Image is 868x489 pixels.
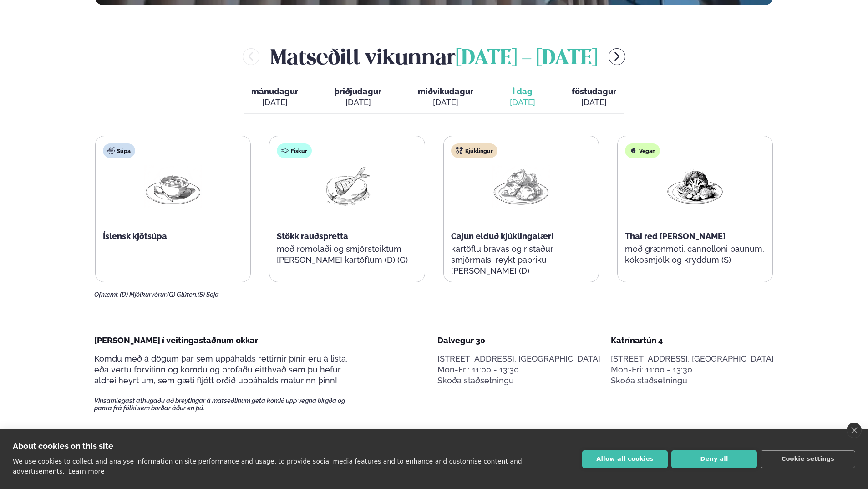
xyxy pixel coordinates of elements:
[277,244,417,265] p: með remolaði og smjörsteiktum [PERSON_NAME] kartöflum (D) (G)
[411,82,481,112] button: miðvikudagur [DATE]
[244,82,305,112] button: mánudagur [DATE]
[277,143,312,158] div: Fiskur
[318,165,376,208] img: Fish.png
[503,82,543,112] button: Í dag [DATE]
[94,336,258,345] span: [PERSON_NAME] í veitingastaðnum okkar
[671,450,757,468] button: Deny all
[611,335,774,346] div: Katrínartún 4
[437,364,600,375] div: Mon-Fri: 11:00 - 13:30
[451,231,553,241] span: Cajun elduð kjúklingalæri
[418,97,473,108] div: [DATE]
[251,87,298,96] span: mánudagur
[418,87,473,96] span: miðvikudagur
[277,231,348,241] span: Stökk rauðspretta
[572,87,616,96] span: föstudagur
[103,231,167,241] span: Íslensk kjötsúpa
[94,397,361,412] span: Vinsamlegast athugaðu að breytingar á matseðlinum geta komið upp vegna birgða og panta frá fólki ...
[611,375,687,386] a: Skoða staðsetningu
[611,364,774,375] div: Mon-Fri: 11:00 - 13:30
[437,375,514,386] a: Skoða staðsetningu
[456,147,463,154] img: chicken.svg
[625,244,765,265] p: með grænmeti, cannelloni baunum, kókosmjólk og kryddum (S)
[437,335,600,346] div: Dalvegur 30
[625,231,726,241] span: Thai red [PERSON_NAME]
[451,143,497,158] div: Kjúklingur
[94,291,118,298] span: Ofnæmi:
[335,97,381,108] div: [DATE]
[761,450,855,468] button: Cookie settings
[666,165,724,208] img: Vegan.png
[243,48,259,65] button: menu-btn-left
[451,244,591,276] p: kartöflu bravas og ristaður smjörmaís, reykt papriku [PERSON_NAME] (D)
[120,291,167,298] span: (D) Mjólkurvörur,
[107,147,115,154] img: soup.svg
[510,97,535,108] div: [DATE]
[270,42,598,71] h2: Matseðill vikunnar
[611,353,774,364] p: [STREET_ADDRESS], [GEOGRAPHIC_DATA]
[327,82,389,112] button: þriðjudagur [DATE]
[510,86,535,97] span: Í dag
[437,353,600,364] p: [STREET_ADDRESS], [GEOGRAPHIC_DATA]
[13,458,522,475] p: We use cookies to collect and analyse information on site performance and usage, to provide socia...
[625,143,660,158] div: Vegan
[492,165,550,208] img: Chicken-thighs.png
[198,291,219,298] span: (S) Soja
[167,291,198,298] span: (G) Glúten,
[94,354,348,385] span: Komdu með á dögum þar sem uppáhalds réttirnir þínir eru á lista, eða vertu forvitinn og komdu og ...
[629,147,637,154] img: Vegan.svg
[281,147,289,154] img: fish.svg
[144,165,202,208] img: Soup.png
[609,48,625,65] button: menu-btn-right
[13,441,113,451] strong: About cookies on this site
[251,97,298,108] div: [DATE]
[564,82,624,112] button: föstudagur [DATE]
[582,450,668,468] button: Allow all cookies
[572,97,616,108] div: [DATE]
[847,423,862,438] a: close
[68,468,105,475] a: Learn more
[103,143,135,158] div: Súpa
[456,49,598,69] span: [DATE] - [DATE]
[335,87,381,96] span: þriðjudagur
